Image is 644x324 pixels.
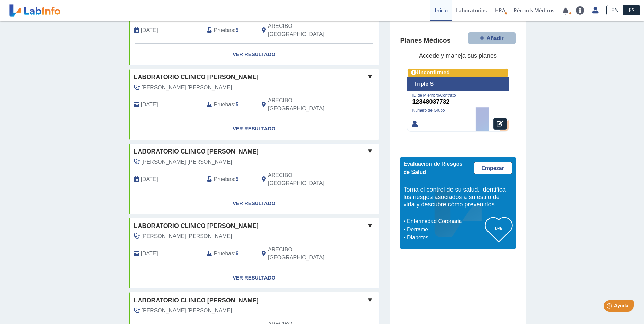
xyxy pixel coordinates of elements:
[214,250,234,258] span: Pruebas
[214,26,234,34] span: Pruebas
[134,147,259,156] span: Laboratorio Clinico [PERSON_NAME]
[236,176,239,182] b: 5
[268,171,343,187] span: ARECIBO, PR
[134,296,259,305] span: Laboratorio Clinico [PERSON_NAME]
[405,217,485,226] li: Enfermedad Coronaria
[268,96,343,113] span: ARECIBO, PR
[129,118,379,140] a: Ver Resultado
[142,232,232,240] span: Rivera Riestra, Victor
[214,101,234,109] span: Pruebas
[129,44,379,65] a: Ver Resultado
[268,22,343,38] span: ARECIBO, PR
[584,298,637,317] iframe: Help widget launcher
[404,161,463,175] span: Evaluación de Riesgos de Salud
[129,267,379,289] a: Ver Resultado
[485,224,512,232] h3: 0%
[141,101,158,109] span: 2023-12-07
[141,175,158,183] span: 2023-11-02
[474,162,512,174] a: Empezar
[142,307,232,315] span: Rivera Riestra, Victor
[142,158,232,166] span: Rivera Riestra, Victor
[481,165,504,171] span: Empezar
[202,22,257,38] div: :
[214,175,234,183] span: Pruebas
[405,226,485,234] li: Derrame
[400,37,451,45] h4: Planes Médicos
[486,35,504,41] span: Añadir
[141,250,158,258] span: 2023-08-17
[268,246,343,262] span: ARECIBO, PR
[236,27,239,33] b: 5
[495,7,505,14] span: HRA
[404,186,512,209] h5: Toma el control de su salud. Identifica los riesgos asociados a su estilo de vida y descubre cómo...
[142,84,232,92] span: Rivera Riestra, Victor
[202,96,257,113] div: :
[129,193,379,214] a: Ver Resultado
[624,5,640,15] a: ES
[405,234,485,242] li: Diabetes
[202,171,257,187] div: :
[468,32,516,44] button: Añadir
[141,26,158,34] span: 2024-01-31
[606,5,624,15] a: EN
[236,102,239,107] b: 5
[419,53,497,59] span: Accede y maneja sus planes
[202,246,257,262] div: :
[134,73,259,82] span: Laboratorio Clinico [PERSON_NAME]
[236,251,239,256] b: 6
[134,221,259,231] span: Laboratorio Clinico [PERSON_NAME]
